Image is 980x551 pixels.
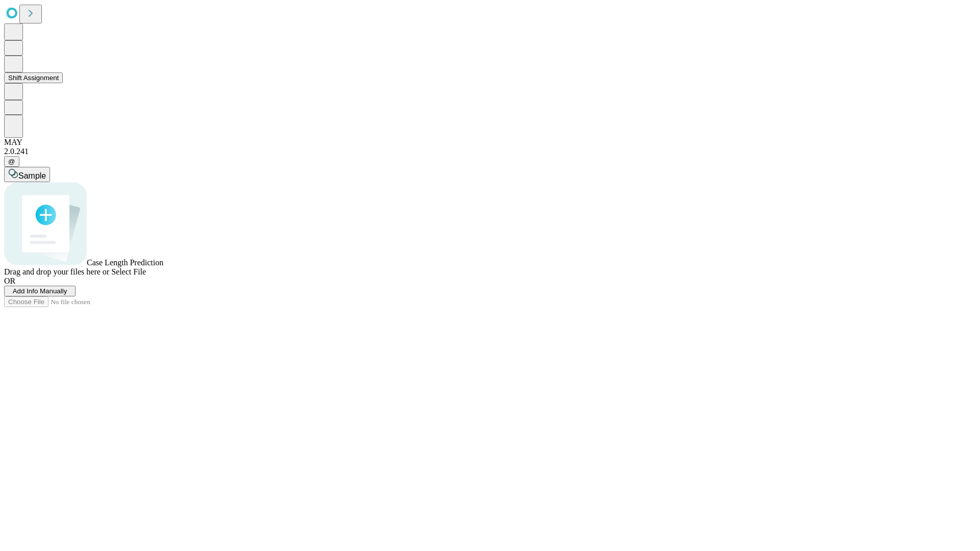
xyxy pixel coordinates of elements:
[4,72,63,83] button: Shift Assignment
[87,258,163,267] span: Case Length Prediction
[4,167,50,182] button: Sample
[4,286,76,296] button: Add Info Manually
[4,147,976,156] div: 2.0.241
[13,287,67,295] span: Add Info Manually
[111,267,146,276] span: Select File
[4,138,976,147] div: MAY
[4,156,19,167] button: @
[4,277,15,285] span: OR
[4,267,109,276] span: Drag and drop your files here or
[18,171,46,180] span: Sample
[8,158,15,165] span: @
